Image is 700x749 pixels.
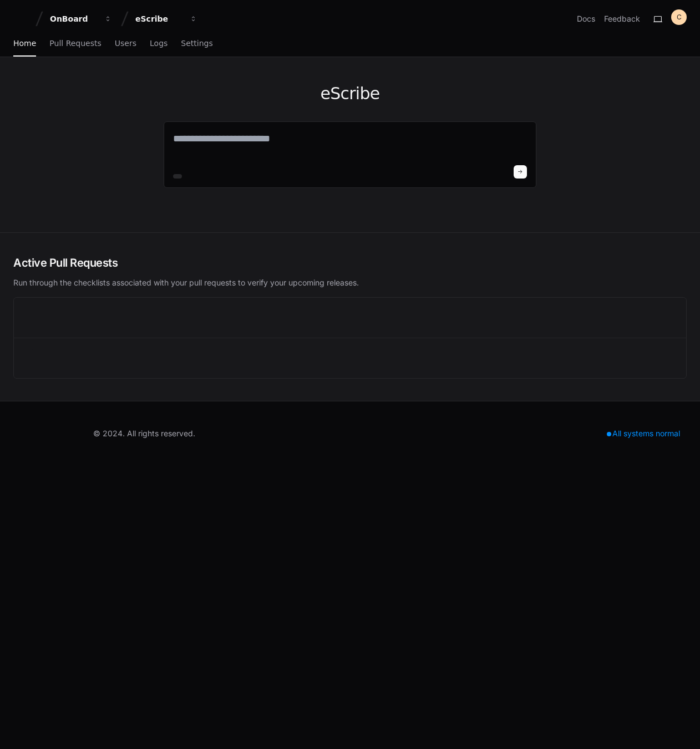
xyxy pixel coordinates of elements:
div: eScribe [135,13,183,24]
a: Docs [577,13,595,24]
a: Settings [181,31,212,57]
span: Pull Requests [49,40,101,47]
a: Pull Requests [49,31,101,57]
button: Feedback [604,13,640,24]
h1: eScribe [164,84,536,104]
button: eScribe [131,9,202,29]
div: © 2024. All rights reserved. [93,428,195,439]
div: OnBoard [50,13,98,24]
h2: Active Pull Requests [13,255,687,271]
div: All systems normal [600,426,687,441]
button: C [671,9,687,25]
span: Settings [181,40,212,47]
button: OnBoard [45,9,116,29]
h1: C [677,13,682,22]
span: Users [115,40,136,47]
a: Home [13,31,36,57]
a: Users [115,31,136,57]
span: Home [13,40,36,47]
a: Logs [150,31,168,57]
span: Logs [150,40,168,47]
p: Run through the checklists associated with your pull requests to verify your upcoming releases. [13,277,687,288]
